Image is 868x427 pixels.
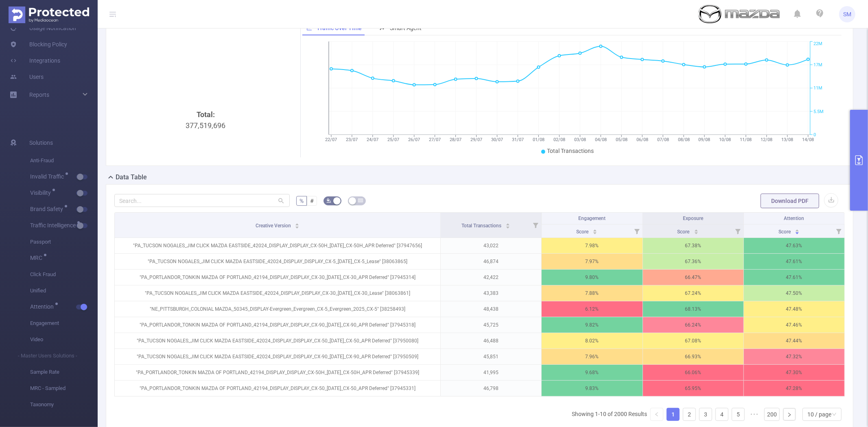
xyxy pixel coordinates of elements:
[765,408,779,420] a: 200
[683,408,696,421] li: 2
[441,317,541,333] p: 45,725
[30,190,54,196] span: Visibility
[115,333,440,349] p: "PA_TUCSON NOGALES_JIM CLICK MAZDA EASTSIDE_42024_DISPLAY_DISPLAY_CX-50_[DATE]_CX-50_APR Deferred...
[30,331,98,348] span: Video
[441,381,541,396] p: 46,798
[593,228,597,231] i: icon: caret-up
[461,223,503,229] span: Total Transactions
[657,137,669,142] tspan: 07/08
[643,254,743,269] p: 67.36 %
[542,317,642,333] p: 9.82 %
[115,317,440,333] p: "PA_PORTLANDOR_TONKIN MAZDA OF PORTLAND_42194_DISPLAY_DISPLAY_CX-90_[DATE]_CX-90_APR Deferred" [3...
[29,135,53,151] span: Solutions
[429,137,441,142] tspan: 27/07
[30,206,66,212] span: Brand Safety
[542,254,642,269] p: 7.97 %
[441,285,541,301] p: 43,383
[643,365,743,380] p: 66.06 %
[30,266,98,283] span: Click Fraud
[643,381,743,396] p: 65.95 %
[694,228,699,233] div: Sort
[346,137,358,142] tspan: 23/07
[678,137,690,142] tspan: 08/08
[300,198,304,204] span: %
[367,137,378,142] tspan: 24/07
[441,270,541,285] p: 42,422
[636,137,648,142] tspan: 06/08
[761,137,772,142] tspan: 12/08
[30,174,67,179] span: Invalid Traffic
[813,41,822,47] tspan: 22M
[10,52,60,69] a: Integrations
[574,137,586,142] tspan: 03/08
[116,172,147,182] h2: Data Table
[716,408,728,420] a: 4
[491,137,503,142] tspan: 30/07
[115,270,440,285] p: "PA_PORTLANDOR_TONKIN MAZDA OF PORTLAND_42194_DISPLAY_DISPLAY_CX-30_[DATE]_CX-30_APR Deferred" [3...
[843,6,851,22] span: SM
[512,137,524,142] tspan: 31/07
[572,408,647,421] li: Showing 1-10 of 2000 Results
[784,216,804,221] span: Attention
[30,255,45,261] span: MRC
[595,137,607,142] tspan: 04/08
[787,412,792,417] i: icon: right
[719,137,731,142] tspan: 10/08
[542,333,642,349] p: 8.02 %
[115,381,440,396] p: "PA_PORTLANDOR_TONKIN MAZDA OF PORTLAND_42194_DISPLAY_DISPLAY_CX-50_[DATE]_CX-50_APR Deferred" [3...
[9,7,89,23] img: Protected Media
[667,408,680,421] li: 1
[505,222,510,227] div: Sort
[683,408,695,420] a: 2
[115,349,440,364] p: "PA_TUCSON NOGALES_JIM CLICK MAZDA EASTSIDE_42024_DISPLAY_DISPLAY_CX-90_[DATE]_CX-90_APR Deferred...
[30,396,98,413] span: Taxonomy
[698,137,710,142] tspan: 09/08
[310,198,314,204] span: #
[578,216,606,221] span: Engagement
[694,228,698,231] i: icon: caret-up
[643,349,743,364] p: 66.93 %
[115,254,440,269] p: "PA_TUCSON NOGALES_JIM CLICK MAZDA EASTSIDE_42024_DISPLAY_DISPLAY_CX-5_[DATE]_CX-5_Lease" [38063865]
[30,380,98,396] span: MRC - Sampled
[744,365,844,380] p: 47.30 %
[694,231,698,233] i: icon: caret-down
[542,285,642,301] p: 7.88 %
[470,137,482,142] tspan: 29/07
[10,36,67,52] a: Blocking Policy
[542,349,642,364] p: 7.96 %
[30,152,98,169] span: Anti-Fraud
[115,238,440,253] p: "PA_TUCSON NOGALES_JIM CLICK MAZDA EASTSIDE_42024_DISPLAY_DISPLAY_CX-50H_[DATE]_CX-50H_APR Deferr...
[450,137,461,142] tspan: 28/07
[441,301,541,317] p: 48,438
[326,198,331,203] i: icon: bg-colors
[732,224,743,237] i: Filter menu
[715,408,728,421] li: 4
[533,137,544,142] tspan: 01/08
[295,222,300,227] div: Sort
[358,198,363,203] i: icon: table
[795,228,800,233] div: Sort
[593,228,597,233] div: Sort
[778,229,792,235] span: Score
[683,216,703,221] span: Exposure
[542,301,642,317] p: 6.12 %
[10,69,44,85] a: Users
[748,408,761,421] li: Next 5 Pages
[30,234,98,250] span: Passport
[387,137,399,142] tspan: 25/07
[732,408,745,421] li: 5
[813,109,824,114] tspan: 5.5M
[832,412,837,418] i: icon: down
[813,62,822,68] tspan: 17M
[807,408,831,420] div: 10 / page
[643,270,743,285] p: 66.47 %
[631,224,643,237] i: Filter menu
[30,315,98,331] span: Engagement
[732,408,744,420] a: 5
[29,91,49,98] span: Reports
[783,408,796,421] li: Next Page
[744,270,844,285] p: 47.61 %
[115,301,440,317] p: "NE_PITTSBURGH_COLONIAL MAZDA_50345_DISPLAY-Evergreen_Evergreen_CX-5_Evergreen_2025_CX-5" [38258493]
[748,408,761,421] span: •••
[813,86,822,91] tspan: 11M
